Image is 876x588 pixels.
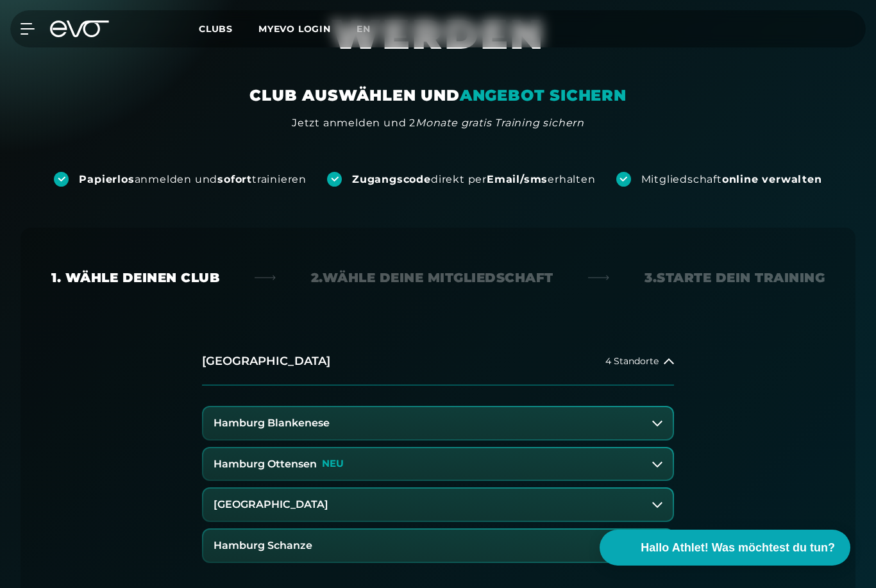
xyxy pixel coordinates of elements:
div: Jetzt anmelden und 2 [292,115,584,131]
span: Hallo Athlet! Was möchtest du tun? [641,539,835,557]
div: 2. Wähle deine Mitgliedschaft [311,269,553,287]
a: Clubs [199,22,258,35]
strong: sofort [217,173,252,185]
div: anmelden und trainieren [79,172,307,187]
strong: Papierlos [79,173,134,185]
strong: Email/sms [487,173,548,185]
span: Clubs [199,23,233,35]
h2: [GEOGRAPHIC_DATA] [202,353,330,369]
em: ANGEBOT SICHERN [460,86,627,105]
button: Hamburg Blankenese [203,407,673,439]
div: direkt per erhalten [352,172,595,187]
p: NEU [322,458,344,469]
span: 4 Standorte [605,357,659,366]
div: 3. Starte dein Training [644,269,825,287]
a: MYEVO LOGIN [258,23,331,35]
h3: Hamburg Ottensen [214,458,317,470]
h3: Hamburg Blankenese [214,417,330,429]
strong: online verwalten [722,173,822,185]
button: Hallo Athlet! Was möchtest du tun? [600,530,850,566]
em: Monate gratis Training sichern [416,117,584,129]
h3: [GEOGRAPHIC_DATA] [214,499,328,510]
span: en [357,23,371,35]
button: Hamburg Schanze [203,530,673,562]
button: [GEOGRAPHIC_DATA] [203,489,673,521]
h3: Hamburg Schanze [214,540,312,551]
div: 1. Wähle deinen Club [51,269,219,287]
strong: Zugangscode [352,173,431,185]
div: CLUB AUSWÄHLEN UND [249,85,626,106]
div: Mitgliedschaft [641,172,822,187]
a: en [357,22,386,37]
button: [GEOGRAPHIC_DATA]4 Standorte [202,338,674,385]
button: Hamburg OttensenNEU [203,448,673,480]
